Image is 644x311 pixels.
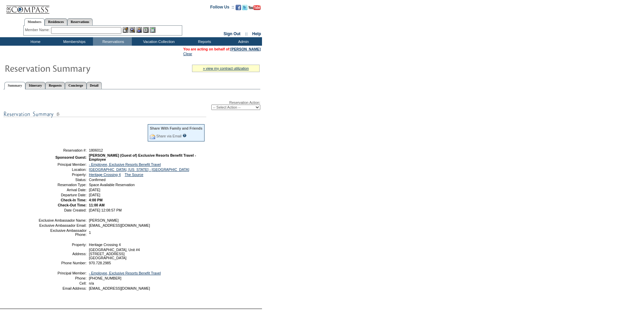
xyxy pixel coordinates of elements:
[15,37,54,46] td: Home
[89,183,135,187] span: Space Available Reservation
[4,61,140,75] img: Reservaton Summary
[54,37,93,46] td: Memberships
[38,286,87,290] td: Email Address:
[45,18,67,25] a: Residences
[38,208,87,212] td: Date Created:
[38,281,87,285] td: Cell:
[89,198,102,202] span: 4:00 PM
[183,52,192,56] a: Clear
[245,31,248,36] span: ::
[89,276,121,280] span: [PHONE_NUMBER]
[45,82,65,89] a: Requests
[89,153,196,161] span: [PERSON_NAME] (Guest of) Exclusive Resorts Benefit Travel - Employee
[89,243,121,247] span: Heritage Crossing 4
[38,248,87,260] td: Address:
[38,193,87,197] td: Departure Date:
[248,5,261,10] img: Subscribe to our YouTube Channel
[38,173,87,177] td: Property:
[210,4,234,12] td: Follow Us ::
[67,18,93,25] a: Reservations
[89,208,122,212] span: [DATE] 12:08:57 PM
[58,203,87,207] strong: Check-Out Time:
[61,198,87,202] strong: Check-In Time:
[38,168,87,172] td: Location:
[223,31,240,36] a: Sign Out
[203,66,249,70] a: » view my contract utilization
[38,188,87,192] td: Arrival Date:
[184,37,223,46] td: Reports
[38,271,87,275] td: Principal Member:
[38,162,87,166] td: Principal Member:
[183,47,261,51] span: You are acting on behalf of:
[150,27,156,33] img: b_calculator.gif
[89,178,105,182] span: Confirmed
[129,27,135,33] img: View
[143,27,149,33] img: Reservations
[25,27,51,33] div: Member Name:
[242,5,247,10] img: Follow us on Twitter
[89,248,140,260] span: [GEOGRAPHIC_DATA], Unit #4 [STREET_ADDRESS] [GEOGRAPHIC_DATA]
[89,188,100,192] span: [DATE]
[25,82,45,89] a: Itinerary
[38,223,87,227] td: Exclusive Ambassador Email:
[89,223,150,227] span: [EMAIL_ADDRESS][DOMAIN_NAME]
[38,276,87,280] td: Phone:
[132,37,184,46] td: Vacation Collection
[123,27,128,33] img: b_edit.gif
[4,82,25,89] a: Summary
[89,162,161,166] a: - Employee, Exclusive Resorts Benefit Travel
[242,7,247,11] a: Follow us on Twitter
[89,281,94,285] span: n/a
[89,193,100,197] span: [DATE]
[150,126,202,130] div: Share With Family and Friends
[125,173,143,177] a: The Source
[38,218,87,222] td: Exclusive Ambassador Name:
[38,261,87,265] td: Phone Number:
[55,155,87,159] strong: Sponsored Guest:
[24,18,45,26] a: Members
[89,148,103,152] span: 1806012
[89,218,119,222] span: [PERSON_NAME]
[38,148,87,152] td: Reservation #:
[87,82,102,89] a: Detail
[183,134,187,137] input: What is this?
[3,110,206,118] img: subTtlResSummary.gif
[93,37,132,46] td: Reservations
[89,271,161,275] a: - Employee, Exclusive Resorts Benefit Travel
[223,37,262,46] td: Admin
[89,168,189,172] a: [GEOGRAPHIC_DATA], [US_STATE] - [GEOGRAPHIC_DATA]
[136,27,142,33] img: Impersonate
[89,286,150,290] span: [EMAIL_ADDRESS][DOMAIN_NAME]
[3,101,260,110] div: Reservation Action:
[231,47,261,51] a: [PERSON_NAME]
[156,134,182,138] a: Share via Email
[252,31,261,36] a: Help
[236,5,241,10] img: Become our fan on Facebook
[89,173,121,177] a: Heritage Crossing 4
[38,178,87,182] td: Status:
[38,183,87,187] td: Reservation Type:
[89,230,91,235] span: 1
[248,7,261,11] a: Subscribe to our YouTube Channel
[65,82,86,89] a: Concierge
[38,243,87,247] td: Property:
[38,228,87,237] td: Exclusive Ambassador Phone:
[236,7,241,11] a: Become our fan on Facebook
[89,261,111,265] span: 970.728.2985
[89,203,104,207] span: 11:00 AM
